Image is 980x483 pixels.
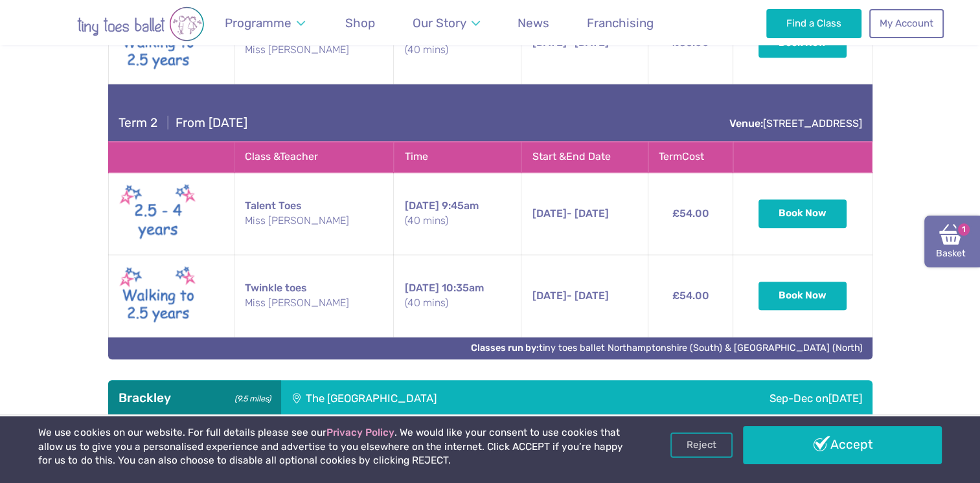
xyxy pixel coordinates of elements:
a: Basket1 [924,216,980,267]
a: Privacy Policy [326,427,394,438]
strong: Classes run by: [471,343,539,354]
th: Term Cost [648,142,733,172]
span: [DATE] [828,392,862,405]
img: Talent toes New (May 2025) [119,181,197,247]
td: £54.00 [648,172,733,254]
strong: Venue: [729,117,763,129]
span: - [DATE] [532,207,608,219]
a: Classes run by:tiny toes ballet Northamptonshire (South) & [GEOGRAPHIC_DATA] (North) [471,343,863,354]
span: News [518,16,549,30]
a: Our Story [406,8,486,38]
small: Miss [PERSON_NAME] [245,214,383,228]
div: The [GEOGRAPHIC_DATA] [281,380,633,416]
a: Reject [670,432,733,457]
img: Walking to Twinkle New (May 2025) [119,263,197,329]
div: Sep-Dec on [632,380,872,416]
span: [DATE] [404,199,439,212]
a: My Account [869,9,943,38]
h3: Brackley [119,390,271,406]
span: Term 2 [119,115,157,130]
span: Programme [225,16,291,30]
span: [DATE] [532,289,566,302]
td: Talent Toes [234,172,394,254]
a: Programme [219,8,312,38]
small: Miss [PERSON_NAME] [245,43,383,57]
a: Shop [339,8,382,38]
td: 10:35am [394,254,521,337]
span: 1 [956,221,972,237]
button: Book Now [758,199,847,228]
span: [DATE] [404,282,439,294]
small: (40 mins) [404,43,510,57]
button: Book Now [758,282,847,310]
a: Venue:[STREET_ADDRESS] [729,117,862,129]
small: (40 mins) [404,296,510,310]
small: (40 mins) [404,214,510,228]
span: | [161,115,176,130]
a: News [512,8,556,38]
th: Class & Teacher [234,142,394,172]
span: Franchising [587,16,654,30]
img: tiny toes ballet [37,6,244,41]
td: £54.00 [648,254,733,337]
span: - [DATE] [532,289,608,302]
p: We use cookies on our website. For full details please see our . We would like your consent to us... [38,426,625,468]
td: 9:45am [394,172,521,254]
span: Our Story [413,16,466,30]
a: Franchising [581,8,660,38]
td: Twinkle toes [234,254,394,337]
span: [DATE] [532,207,566,219]
th: Start & End Date [521,142,648,172]
a: Accept [743,426,941,464]
th: Time [394,142,521,172]
small: Miss [PERSON_NAME] [245,296,383,310]
a: Find a Class [766,9,861,38]
small: (9.5 miles) [230,390,270,404]
h4: From [DATE] [119,115,247,131]
span: Shop [345,16,375,30]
